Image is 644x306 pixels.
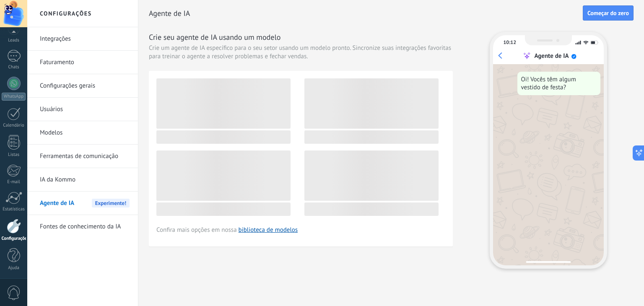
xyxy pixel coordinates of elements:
[587,10,629,16] span: Começar do zero
[2,207,26,212] div: Estatísticas
[2,123,26,128] div: Calendário
[149,5,583,22] h2: Agente de IA
[27,74,138,98] li: Configurações gerais
[92,199,130,207] span: Experimente!
[2,265,26,271] div: Ajuda
[40,98,130,121] a: Usuários
[2,93,26,101] div: WhatsApp
[40,192,130,215] a: Agente de IAExperimente!
[27,215,138,238] li: Fontes de conhecimento da IA
[40,121,130,145] a: Modelos
[583,5,634,21] button: Começar do zero
[2,38,26,43] div: Leads
[149,44,453,61] span: Crie um agente de IA específico para o seu setor usando um modelo pronto. Sincronize suas integra...
[27,51,138,74] li: Faturamento
[40,74,130,98] a: Configurações gerais
[2,65,26,70] div: Chats
[2,152,26,158] div: Listas
[27,98,138,121] li: Usuários
[27,192,138,215] li: Agente de IA
[239,226,298,234] a: biblioteca de modelos
[156,226,298,234] span: Confira mais opções em nossa
[40,145,130,168] a: Ferramentas de comunicação
[27,121,138,145] li: Modelos
[27,27,138,51] li: Integrações
[2,179,26,185] div: E-mail
[40,51,130,74] a: Faturamento
[40,215,130,239] a: Fontes de conhecimento da IA
[40,27,130,51] a: Integrações
[504,39,516,46] div: 10:12
[517,72,600,95] div: Oi! Vocês têm algum vestido de festa?
[27,168,138,192] li: IA da Kommo
[27,145,138,168] li: Ferramentas de comunicação
[2,236,26,241] div: Configurações
[534,52,569,60] div: Agente de IA
[149,32,453,42] h3: Crie seu agente de IA usando um modelo
[40,168,130,192] a: IA da Kommo
[40,192,74,215] span: Agente de IA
